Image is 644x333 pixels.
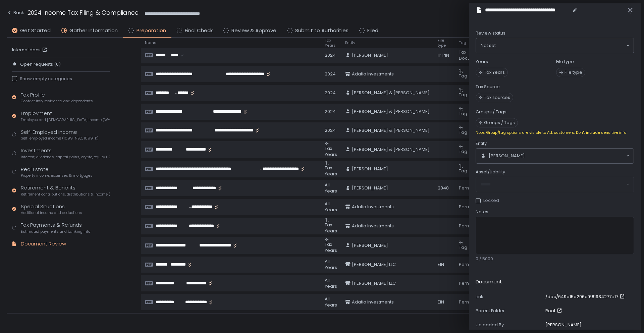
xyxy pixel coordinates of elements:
div: Back [7,9,24,17]
span: Tax Years [484,69,505,75]
span: [PERSON_NAME] & [PERSON_NAME] [352,109,430,115]
span: Tax sources [484,95,510,101]
span: Review status [476,30,505,36]
span: Interest, dividends, capital gains, crypto, equity (1099s, K-1s) [21,155,110,160]
div: Document Review [21,240,66,248]
span: File type [438,38,451,48]
button: Back [7,8,24,19]
span: Preparation [137,27,166,35]
h1: 2024 Income Tax Filing & Compliance [28,8,139,17]
div: [PERSON_NAME] [545,322,582,328]
span: Name [145,40,156,45]
span: [PERSON_NAME] [352,52,388,58]
div: Retirement & Benefits [21,184,110,197]
span: Adatia Investments [352,223,394,229]
input: Search for option [525,153,626,159]
div: Employment [21,110,110,122]
span: Notes [476,209,488,215]
div: Note: Group/tag options are visible to ALL customers. Don't include sensitive info [476,130,634,135]
div: Search for option [476,38,634,53]
label: Groups / Tags [476,109,506,115]
span: Tax Years [325,165,337,177]
span: Tax Years [325,145,337,158]
span: [PERSON_NAME] & [PERSON_NAME] [352,147,430,153]
span: Not set [481,42,496,49]
span: Tag [459,168,467,174]
span: Tag [459,148,467,155]
div: Parent Folder [476,308,543,314]
span: [PERSON_NAME] LLC [352,280,396,286]
span: Filed [367,27,378,35]
span: Entity [476,141,487,147]
span: Retirement contributions, distributions & income (1099-R, 5498) [21,192,110,197]
label: Tax Source [476,84,500,90]
span: Tax Years [325,38,337,48]
div: Uploaded By [476,322,543,328]
span: Final Check [185,27,213,35]
div: Real Estate [21,166,93,178]
span: Submit to Authorities [295,27,348,35]
span: [PERSON_NAME] LLC [352,262,396,268]
span: [PERSON_NAME] [489,153,525,159]
span: [PERSON_NAME] [352,185,388,191]
span: Tax Years [325,241,337,254]
span: Tag [459,110,467,117]
span: [PERSON_NAME] [352,242,388,248]
div: Tax Payments & Refunds [21,221,90,234]
span: Adatia Investments [352,299,394,305]
span: Tag [459,129,467,135]
span: Review & Approve [231,27,276,35]
span: Contact info, residence, and dependents [21,99,93,104]
label: File type [556,59,574,65]
h2: Document [476,278,502,286]
span: Property income, expenses & mortgages [21,173,93,178]
span: Tag [459,73,467,79]
a: /doc/649a15a296af681934277e17 [545,294,626,300]
span: Tag [459,92,467,98]
div: Self-Employed Income [21,128,99,141]
span: Self-employed income (1099-NEC, 1099-K) [21,136,99,141]
a: Root [545,308,563,314]
div: Link [476,294,543,300]
span: [PERSON_NAME] [352,166,388,172]
div: Search for option [476,149,634,163]
input: Search for option [496,42,626,49]
span: Get Started [20,27,51,35]
span: Additional income and deductions [21,210,82,215]
span: Tag [459,244,467,251]
div: Investments [21,147,110,160]
span: Adatia Investments [352,71,394,77]
span: Groups / Tags [484,120,515,126]
span: Open requests (0) [20,61,61,67]
span: Employee and [DEMOGRAPHIC_DATA] income (W-2s) [21,117,110,122]
div: 0 / 5000 [476,256,634,262]
a: Internal docs [12,47,49,53]
div: Special Situations [21,203,82,216]
span: Estimated payments and banking info [21,229,90,234]
span: [PERSON_NAME] & [PERSON_NAME] [352,127,430,133]
label: Years [476,59,488,65]
span: Gather Information [69,27,118,35]
span: Asset/Liability [476,169,505,175]
span: Tax Years [325,222,337,234]
span: File type [565,69,582,75]
span: Adatia Investments [352,204,394,210]
div: Tax Profile [21,91,93,104]
span: Entity [345,40,355,45]
span: [PERSON_NAME] & [PERSON_NAME] [352,90,430,96]
span: Tag [459,40,466,45]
